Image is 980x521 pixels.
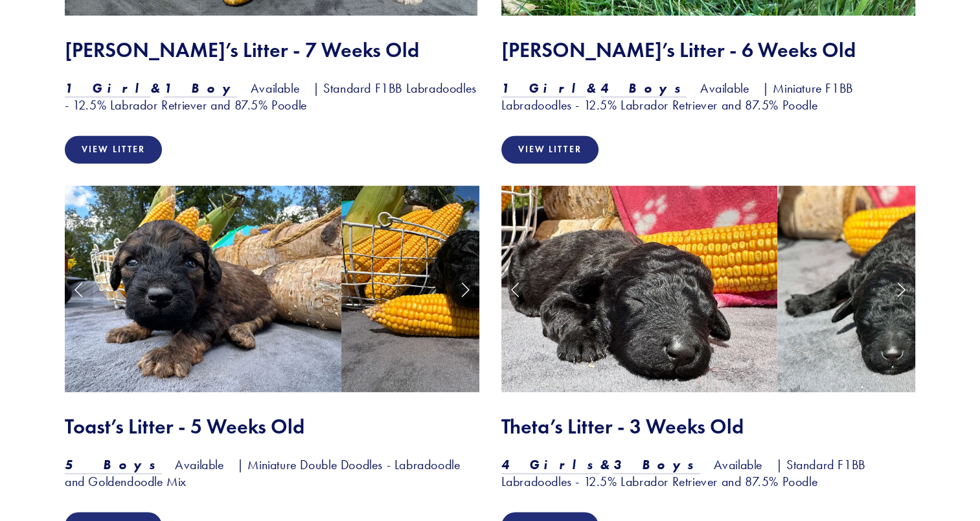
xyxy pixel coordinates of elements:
[600,80,687,97] a: 4 Boys
[65,80,150,96] em: 1 Girl
[65,457,162,472] em: 5 Boys
[65,414,479,439] h2: Toast’s Litter - 5 Weeks Old
[501,185,778,393] img: Lulu 1.jpg
[501,135,598,163] a: View Litter
[150,80,165,96] em: &
[501,80,587,96] em: 1 Girl
[501,457,600,474] a: 4 Girls
[600,80,687,96] em: 4 Boys
[451,270,479,308] a: Next Slide
[65,270,93,308] a: Previous Slide
[887,270,915,308] a: Next Slide
[65,457,162,474] a: 5 Boys
[501,270,530,308] a: Previous Slide
[65,80,150,97] a: 1 Girl
[501,80,916,113] h3: Available | Miniature F1BB Labradoodles - 12.5% Labrador Retriever and 87.5% Poodle
[65,135,162,163] a: View Litter
[341,185,618,393] img: Johnny 3.jpg
[65,185,341,393] img: Waylon 2.jpg
[65,80,479,113] h3: Available | Standard F1BB Labradoodles - 12.5% Labrador Retriever and 87.5% Poodle
[600,457,614,472] em: &
[501,457,600,472] em: 4 Girls
[501,38,916,62] h2: [PERSON_NAME]’s Litter - 6 Weeks Old
[164,80,237,97] a: 1 Boy
[501,414,916,439] h2: Theta’s Litter - 3 Weeks Old
[613,457,700,472] em: 3 Boys
[501,80,587,97] a: 1 Girl
[586,80,600,96] em: &
[613,457,700,474] a: 3 Boys
[65,38,479,62] h2: [PERSON_NAME]’s Litter - 7 Weeks Old
[164,80,237,96] em: 1 Boy
[501,456,916,490] h3: Available | Standard F1BB Labradoodles - 12.5% Labrador Retriever and 87.5% Poodle
[65,456,479,490] h3: Available | Miniature Double Doodles - Labradoodle and Goldendoodle Mix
